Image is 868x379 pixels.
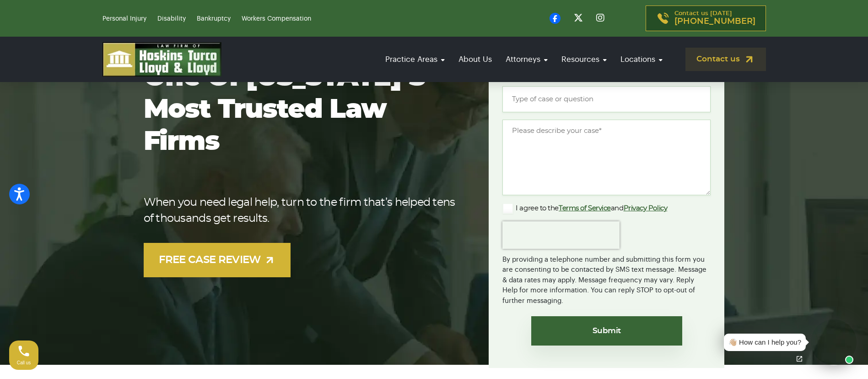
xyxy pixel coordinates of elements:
p: When you need legal help, turn to the firm that’s helped tens of thousands get results. [144,195,460,227]
label: I agree to the and [502,203,667,214]
a: Disability [157,16,186,22]
a: Attorneys [501,46,552,72]
a: Locations [616,46,667,72]
a: Personal Injury [102,16,146,22]
h1: One of [US_STATE]’s most trusted law firms [144,62,460,158]
a: About Us [454,46,496,72]
a: Resources [557,46,611,72]
a: Bankruptcy [197,16,231,22]
a: Terms of Service [559,205,611,212]
p: Contact us [DATE] [674,11,755,26]
a: Privacy Policy [624,205,668,212]
div: 👋🏼 How can I help you? [728,337,801,348]
img: arrow-up-right-light.svg [264,254,275,266]
img: logo [102,42,221,77]
a: Open chat [790,349,809,368]
span: Call us [17,360,31,365]
a: FREE CASE REVIEW [144,243,291,277]
input: Type of case or question [502,86,711,112]
a: Contact us [DATE][PHONE_NUMBER] [646,5,766,31]
input: Submit [531,316,682,346]
span: [PHONE_NUMBER] [674,17,755,26]
a: Workers Compensation [242,16,311,22]
a: Practice Areas [381,46,449,72]
iframe: reCAPTCHA [502,221,620,249]
div: By providing a telephone number and submitting this form you are consenting to be contacted by SM... [502,249,711,307]
a: Contact us [685,48,766,71]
